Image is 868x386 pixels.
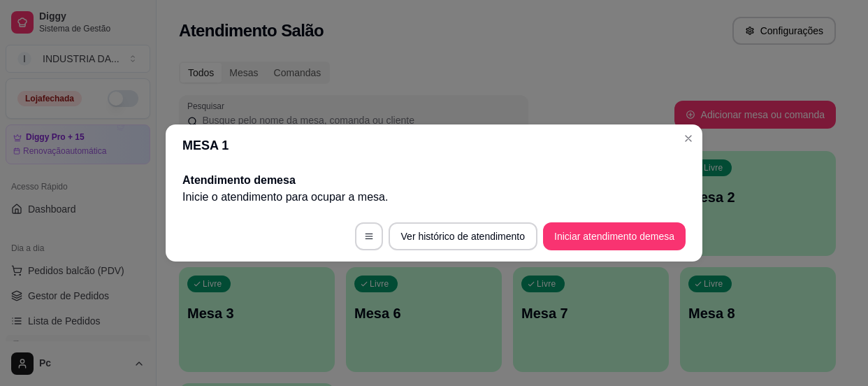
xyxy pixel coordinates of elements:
[543,222,686,250] button: Iniciar atendimento demesa
[166,124,702,166] header: MESA 1
[182,189,686,206] p: Inicie o atendimento para ocupar a mesa .
[389,222,537,250] button: Ver histórico de atendimento
[677,127,700,150] button: Close
[182,172,686,189] h2: Atendimento de mesa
